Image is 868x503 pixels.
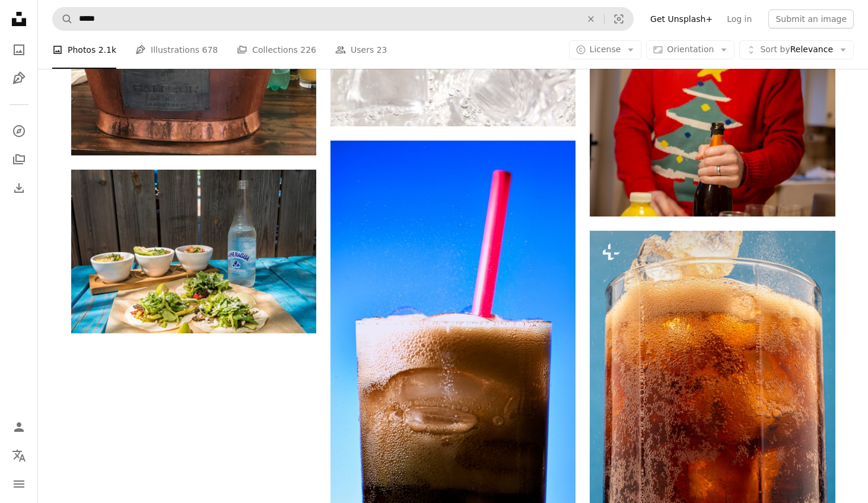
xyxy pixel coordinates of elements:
a: Photos [7,38,31,62]
form: Find visuals sitewide [52,7,634,31]
img: white ceramic bowl with green vegetable salad [71,170,316,333]
a: Log in / Sign up [7,415,31,439]
a: Illustrations [7,66,31,90]
a: Illustrations 678 [135,31,218,69]
a: a person holding a bottle of wine in front of a christmas tree [590,129,835,140]
span: Sort by [760,44,790,54]
a: Download History [7,176,31,200]
span: 678 [202,43,218,56]
span: Relevance [760,44,833,56]
button: Menu [7,472,31,496]
button: Clear [578,8,604,30]
a: Explore [7,119,31,143]
span: 23 [377,43,387,56]
span: Orientation [667,44,714,54]
a: Collections 226 [237,31,316,69]
button: Submit an image [768,9,854,28]
a: white ceramic bowl with green vegetable salad [71,246,316,256]
button: Search Unsplash [53,8,73,30]
a: clear drinking glass with ice and red straw [330,320,576,330]
button: Language [7,444,31,467]
a: a close up of a glass of beer with ice [590,409,835,420]
a: Log in [720,9,759,28]
button: License [569,40,642,59]
a: Get Unsplash+ [643,9,720,28]
a: Collections [7,148,31,171]
span: License [590,44,621,54]
a: Users 23 [335,31,387,69]
button: Orientation [646,40,735,59]
button: Visual search [605,8,633,30]
a: Home — Unsplash [7,7,31,33]
span: 226 [300,43,316,56]
img: a person holding a bottle of wine in front of a christmas tree [590,53,835,217]
button: Sort byRelevance [739,40,854,59]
